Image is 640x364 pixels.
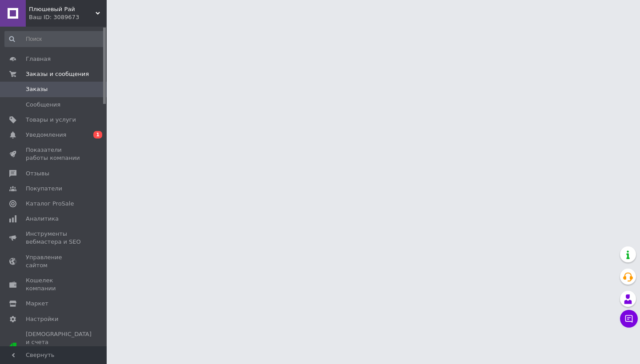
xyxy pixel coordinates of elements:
div: Ваш ID: 3089673 [29,13,107,21]
span: 1 [93,131,102,138]
span: Заказы и сообщения [26,70,89,78]
span: Сообщения [26,101,60,109]
span: Маркет [26,300,48,308]
span: [DEMOGRAPHIC_DATA] и счета [26,330,92,363]
span: Аналитика [26,215,59,223]
span: Настройки [26,315,58,323]
input: Поиск [4,31,105,47]
span: Уведомления [26,131,66,139]
span: Товары и услуги [26,116,76,124]
span: Управление сайтом [26,253,82,269]
button: Чат с покупателем [620,310,638,328]
span: Кошелек компании [26,277,82,293]
span: Инструменты вебмастера и SEO [26,230,82,246]
span: Плюшевый Рай [29,5,96,13]
span: Показатели работы компании [26,146,82,162]
span: Заказы [26,85,48,93]
span: Главная [26,55,51,63]
span: Покупатели [26,185,62,193]
span: Каталог ProSale [26,200,74,208]
span: Отзывы [26,170,49,178]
